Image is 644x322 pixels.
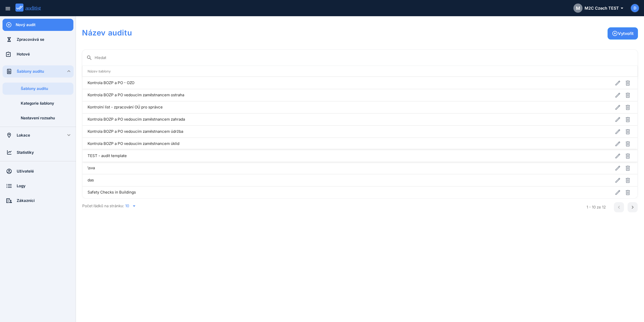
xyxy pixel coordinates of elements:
[82,125,518,138] td: Kontrola BOZP a PO vedoucím zaměstnancem údržba
[628,202,638,212] button: Next page
[17,132,59,138] div: Lokace
[5,6,11,12] i: menu
[82,101,518,113] td: Kontrolní list - zpracování OÚ pro správce
[3,97,73,109] a: Kategorie šablony
[518,66,637,77] th: : Not sorted.
[3,180,73,192] a: Logy
[3,112,73,124] a: Nastavení rozsahu
[587,204,606,210] div: 1 - 10 ze 12
[608,27,638,40] button: Vytvořit
[82,138,518,150] td: Kontrola BOZP a PO vedoucím zaměstnancem úklid
[82,150,518,162] td: TEST - audit template
[17,198,73,203] div: Zákazníci
[612,30,634,36] div: Vytvořit
[125,204,129,208] div: 10
[3,48,73,60] a: Hotové
[82,66,518,77] th: Název šablony: Not sorted. Activate to sort ascending.
[66,132,72,138] i: keyboard_arrow_down
[95,54,634,62] input: Hledat
[131,203,137,209] i: arrow_drop_down
[15,4,46,12] img: auditist_logo_new.svg
[16,22,73,28] div: Nový audit
[17,150,73,155] div: Statistiky
[82,174,518,186] td: das
[82,113,518,125] td: Kontrola BOZP a PO vedoucím zaměstnancem zahrada
[3,129,59,141] a: Lokace
[82,89,518,101] td: Kontrola BOZP a PO vedoucím zaměstnancem ostraha
[569,2,627,14] button: MM2C Czech TEST
[82,199,573,213] div: Počet řádků na stránku:
[3,83,73,95] a: Šablony auditu
[3,165,73,177] a: Uživatelé
[17,51,73,57] div: Hotové
[630,204,636,210] i: chevron_right
[630,4,639,13] button: D
[21,115,73,121] div: Nastavení rozsahu
[82,27,132,38] h1: Název auditu
[21,86,73,91] div: Šablony auditu
[3,146,73,159] a: Statistiky
[17,183,73,189] div: Logy
[3,65,74,78] a: Šablony auditu
[17,69,74,74] div: Šablony auditu
[82,77,518,89] td: Kontrola BOZP a PO - OZO
[17,37,73,42] div: Zpracovává se
[634,5,636,11] span: D
[66,68,72,74] i: keyboard_arrow_down
[17,168,73,174] div: Uživatelé
[619,5,623,11] i: arrow_drop_down_outlined
[86,55,92,61] i: search
[21,101,73,106] div: Kategorie šablony
[82,162,518,174] td: \sva
[576,5,580,12] span: M
[3,195,73,207] a: Zákazníci
[82,186,518,198] td: Safety Checks in Buildings
[573,4,623,13] div: M2C Czech TEST
[3,33,73,46] a: Zpracovává se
